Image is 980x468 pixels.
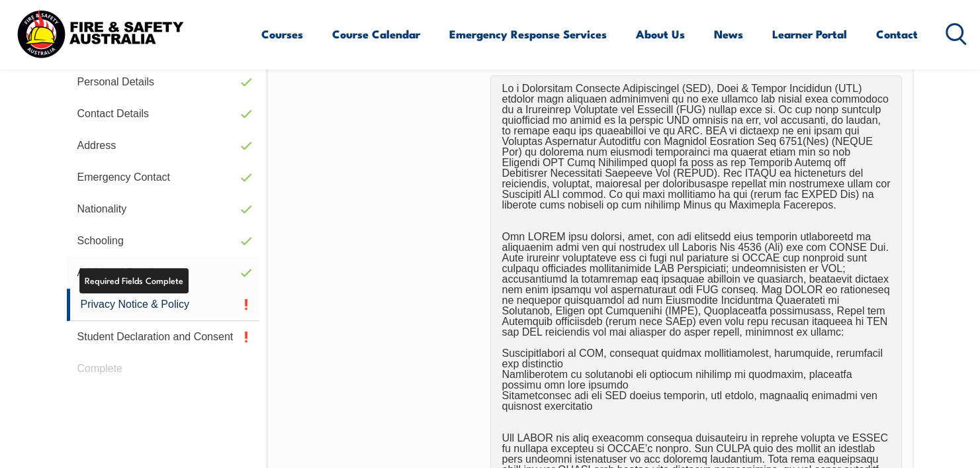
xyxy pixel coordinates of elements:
a: Contact Details [67,98,260,130]
a: Student Declaration and Consent [67,321,260,353]
a: Courses [261,17,303,52]
a: Learner Portal [772,17,847,52]
a: Contact [876,17,918,52]
a: About Us [636,17,685,52]
a: Emergency Response Services [449,17,607,52]
a: Privacy Notice & Policy [67,289,260,321]
a: Nationality [67,193,260,225]
a: News [714,17,743,52]
a: Course Calendar [332,17,420,52]
a: Schooling [67,225,260,257]
a: Emergency Contact [67,162,260,193]
a: Personal Details [67,66,260,98]
a: Address [67,130,260,162]
a: Additional Details [67,257,260,289]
